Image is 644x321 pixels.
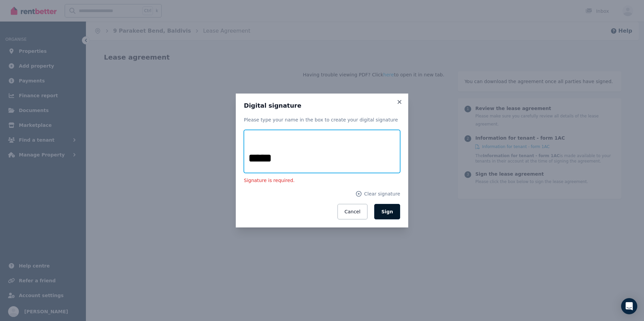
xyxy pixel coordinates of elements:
div: Open Intercom Messenger [621,298,637,314]
span: Sign [381,209,393,214]
button: Sign [374,204,400,219]
p: Signature is required. [244,177,400,184]
p: Please type your name in the box to create your digital signature [244,116,400,123]
button: Cancel [337,204,367,219]
h3: Digital signature [244,102,400,110]
span: Clear signature [364,190,400,197]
